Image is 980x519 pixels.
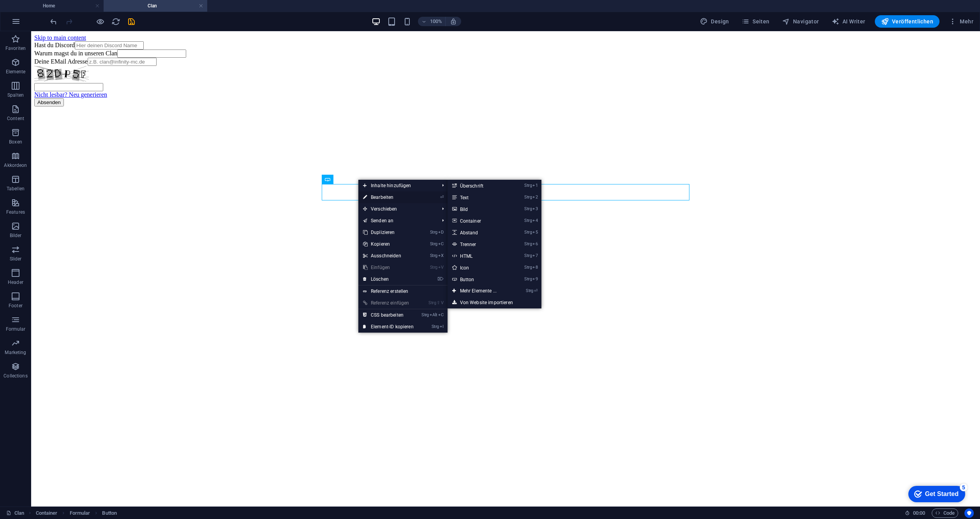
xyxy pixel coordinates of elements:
[438,265,444,270] i: V
[532,183,538,188] i: 1
[58,2,65,9] div: 5
[532,195,538,200] i: 2
[358,285,448,297] a: Referenz erstellen
[5,349,26,356] p: Marketing
[430,265,437,270] i: Strg
[438,253,444,258] i: X
[6,4,63,20] div: Get Started 5 items remaining, 0% complete
[10,256,22,262] p: Slider
[358,227,418,238] a: StrgDDuplizieren
[448,297,541,308] a: Von Website importieren
[358,262,418,273] a: StrgVEinfügen
[524,183,532,188] i: Strg
[127,17,136,26] i: Save (Ctrl+S)
[782,18,819,25] span: Navigator
[127,17,136,26] button: save
[438,312,444,317] i: C
[448,215,512,227] a: Strg4Container
[358,297,418,309] a: Strg⇧VReferenz einfügen
[421,312,429,317] i: Strg
[9,303,23,309] p: Footer
[10,232,22,239] p: Bilder
[532,206,538,211] i: 3
[5,45,26,51] p: Favoriten
[697,15,732,28] div: Design (Strg+Alt+Y)
[7,92,24,98] p: Spalten
[6,69,26,75] p: Elemente
[49,17,58,26] i: Rückgängig: Verlinkung ändern (Strg+Z)
[358,191,418,203] a: ⏎Bearbeiten
[438,230,444,235] i: D
[524,253,532,258] i: Strg
[8,279,23,285] p: Header
[430,17,442,26] h6: 100%
[440,324,444,329] i: I
[913,508,925,518] span: 00 00
[358,238,418,250] a: StrgCKopieren
[9,139,22,145] p: Boxen
[437,276,444,282] i: ⌦
[448,262,512,273] a: Strg8Icon
[697,15,732,28] button: Design
[532,241,538,246] i: 6
[532,276,538,282] i: 9
[7,186,25,192] p: Tabellen
[36,508,58,518] span: Klick zum Auswählen. Doppelklick zum Bearbeiten
[6,508,24,518] a: Klick, um Auswahl aufzuheben. Doppelklick öffnet Seitenverwaltung
[700,18,729,25] span: Design
[932,508,958,518] button: Code
[532,265,538,270] i: 8
[358,321,418,333] a: StrgIElement-ID kopieren
[437,300,440,305] i: ⇧
[739,15,773,28] button: Seiten
[779,15,822,28] button: Navigator
[448,285,512,297] a: Strg⏎Mehr Elemente ...
[524,265,532,270] i: Strg
[358,203,436,215] span: Verschieben
[918,510,920,516] span: :
[4,162,27,168] p: Akkordeon
[70,508,90,518] span: Klick zum Auswählen. Doppelklick zum Bearbeiten
[448,180,512,191] a: Strg1Überschrift
[6,326,26,332] p: Formular
[430,230,437,235] i: Strg
[524,206,532,211] i: Strg
[964,508,974,518] button: Usercentrics
[448,203,512,215] a: Strg3Bild
[440,195,444,200] i: ⏎
[524,218,532,223] i: Strg
[524,276,532,282] i: Strg
[448,191,512,203] a: Strg2Text
[448,250,512,262] a: Strg7HTML
[524,230,532,235] i: Strg
[949,18,973,25] span: Mehr
[881,18,933,25] span: Veröffentlichen
[448,227,512,238] a: Strg5Abstand
[95,17,105,26] button: Klicke hier, um den Vorschau-Modus zu verlassen
[4,373,27,379] p: Collections
[532,218,538,223] i: 4
[534,288,538,293] i: ⏎
[358,180,436,191] span: Inhalte hinzufügen
[36,508,117,518] nav: breadcrumb
[532,253,538,258] i: 7
[102,508,117,518] span: Klick zum Auswählen. Doppelklick zum Bearbeiten
[935,508,955,518] span: Code
[430,241,437,246] i: Strg
[6,209,25,215] p: Features
[526,288,533,293] i: Strg
[111,17,120,26] button: reload
[430,312,437,317] i: Alt
[448,273,512,285] a: Strg9Button
[742,18,770,25] span: Seiten
[358,215,436,227] a: Senden an
[358,250,418,262] a: StrgXAusschneiden
[441,300,443,305] i: V
[430,253,437,258] i: Strg
[832,18,865,25] span: AI Writer
[532,230,538,235] i: 5
[23,9,56,16] div: Get Started
[524,195,532,200] i: Strg
[905,508,925,518] h6: Session-Zeit
[49,17,58,26] button: undo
